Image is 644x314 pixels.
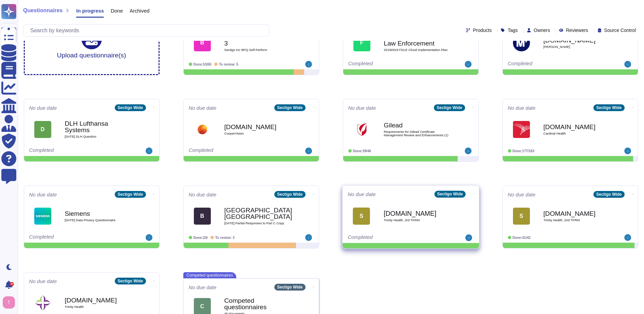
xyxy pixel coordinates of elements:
div: Sectigo Wide [115,191,146,198]
b: [GEOGRAPHIC_DATA], [GEOGRAPHIC_DATA] [224,207,292,220]
span: To review: 5 [219,63,238,66]
span: Done: 2/6 [194,236,208,240]
div: B [194,208,211,225]
div: Sectigo Wide [434,191,465,197]
img: user [465,234,472,241]
span: No due date [508,105,536,110]
img: Logo [353,121,370,138]
span: To review: 3 [215,236,235,240]
span: No due date [348,192,376,197]
span: Competed questionnaires [183,272,237,278]
img: user [305,61,312,68]
span: Tags [508,28,518,33]
b: [US_STATE] Dept of Law Enforcement [384,34,452,47]
div: Completed [348,61,431,68]
span: No due date [189,285,217,290]
span: Done: 41/42 [513,236,531,240]
span: Trinity Health, 2nd TPRM [544,219,611,222]
span: No due date [189,105,217,110]
div: Sectigo Wide [115,278,146,284]
span: [DATE] Partial Responses to Part C Copy [224,222,292,225]
span: [DATE] Data Privacy Questionnaire [65,219,133,222]
span: Products [473,28,492,33]
b: DLH Lufthansa Systems [65,120,133,133]
span: In progress [76,8,104,13]
img: Logo [194,121,211,138]
span: Done: 39/46 [353,149,371,153]
b: Gilead [384,122,452,128]
div: 9+ [10,282,14,286]
span: No due date [29,279,57,284]
input: Search by keywords [27,24,269,36]
div: Sectigo Wide [274,284,305,291]
img: user [305,147,312,154]
span: [DATE] DLH Question [65,135,133,138]
div: Sectigo Wide [274,191,305,198]
img: Logo [34,208,51,225]
div: Upload questionnaire(s) [57,29,126,58]
div: B [194,34,211,51]
img: Logo [34,294,51,311]
span: No due date [348,105,376,110]
span: No due date [29,105,57,110]
div: Completed [189,147,272,154]
img: user [305,234,312,241]
span: Reviewers [566,28,588,33]
div: Sectigo Wide [115,104,146,111]
b: [DOMAIN_NAME] [544,124,611,130]
img: user [146,147,152,154]
div: Completed [29,147,112,154]
span: Owners [534,28,550,33]
span: Requirements for Gilead Certificate Management Review and Enhancements (1) [384,130,452,137]
div: Completed [29,234,112,241]
span: Done [111,8,123,13]
img: user [624,147,631,154]
b: [DOMAIN_NAME] [544,37,611,43]
span: Done: 177/183 [513,149,535,153]
div: S [513,208,530,225]
img: user [465,147,472,154]
img: user [146,234,152,241]
span: No due date [29,192,57,197]
img: user [3,296,15,309]
span: Cardinal Health [544,132,611,135]
span: Done: 53/65 [194,63,211,66]
span: Questionnaires [23,8,62,13]
div: Sectigo Wide [434,104,465,111]
span: [PERSON_NAME] [544,45,611,49]
b: [DOMAIN_NAME] [224,124,292,130]
img: user [624,61,631,68]
div: F [353,34,370,51]
img: Logo [513,34,530,51]
img: user [465,61,472,68]
span: 20190919 FDLE Cloud Implementation Plan [384,48,452,52]
div: D [34,121,51,138]
b: Siemens [65,210,133,217]
b: [DOMAIN_NAME] [384,210,452,216]
div: Sectigo Wide [593,104,624,111]
div: Completed [508,61,591,68]
b: Competed questionnaires [224,297,292,310]
span: Trinity Health, 3rd TPRM [384,219,452,222]
b: Bank of America, Part 3 [224,34,292,47]
div: Sectigo Wide [274,104,305,111]
span: No due date [508,192,536,197]
div: Sectigo Wide [593,191,624,198]
img: Logo [513,121,530,138]
div: Completed [348,234,432,241]
span: Archived [130,8,149,13]
button: user [1,295,20,310]
span: No due date [189,192,217,197]
b: [DOMAIN_NAME] [65,297,133,303]
img: user [624,234,631,241]
span: Source Control [604,28,636,33]
b: [DOMAIN_NAME] [544,210,611,217]
span: CooperVision [224,132,292,135]
div: S [353,207,370,225]
span: Trinity Health [65,305,133,309]
span: Sectigo Inc BPQ Self Perform [224,48,292,52]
